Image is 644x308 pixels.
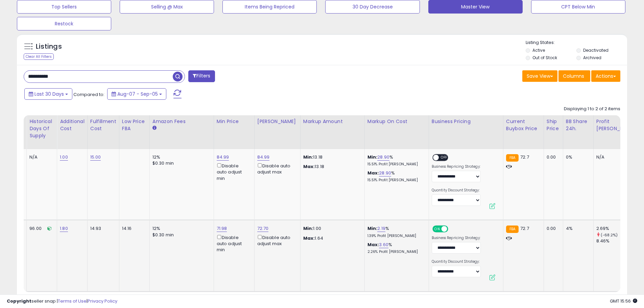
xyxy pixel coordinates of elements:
span: Last 30 Days [34,91,64,97]
div: Current Buybox Price [506,118,541,132]
p: 15.51% Profit [PERSON_NAME] [367,178,424,183]
span: OFF [439,155,450,161]
strong: Max: [303,163,315,170]
label: Business Repricing Strategy: [432,236,481,240]
a: 3.60 [379,241,388,248]
div: 14.16 [122,226,144,232]
b: Min: [367,154,378,160]
div: 4% [566,226,588,232]
a: 84.99 [217,154,229,161]
span: Compared to: [73,91,104,98]
div: % [367,154,424,167]
div: % [367,242,424,254]
label: Active [532,47,545,53]
a: 1.80 [60,225,68,232]
button: Filters [188,70,215,82]
label: Business Repricing Strategy: [432,164,481,169]
div: Fulfillment Cost [90,118,116,132]
div: Disable auto adjust min [217,234,249,253]
div: 14.93 [90,226,114,232]
p: 1.00 [303,226,359,232]
div: Historical Days Of Supply [29,118,54,139]
strong: Copyright [7,298,31,304]
strong: Min: [303,225,313,232]
div: 0% [566,154,588,160]
div: [PERSON_NAME] [257,118,297,125]
span: 72.7 [520,154,529,160]
a: Privacy Policy [88,298,117,304]
span: 2025-10-6 15:56 GMT [610,298,637,304]
span: OFF [447,226,458,232]
div: Profit [PERSON_NAME] [596,118,637,132]
div: Min Price [217,118,252,125]
span: ON [433,226,442,232]
a: Terms of Use [58,298,87,304]
div: $0.30 min [152,232,209,238]
div: 96.00 [29,226,52,232]
div: Disable auto adjust max [257,162,295,175]
a: 2.19 [377,225,385,232]
p: 2.26% Profit [PERSON_NAME] [367,250,424,254]
p: 13.18 [303,164,359,170]
div: 12% [152,226,209,232]
label: Archived [583,55,601,61]
a: 84.99 [257,154,270,161]
label: Deactivated [583,47,609,53]
div: Markup on Cost [367,118,426,125]
div: Ship Price [547,118,560,132]
div: 0.00 [547,226,558,232]
p: 15.51% Profit [PERSON_NAME] [367,162,424,167]
p: 1.64 [303,235,359,241]
div: 2.69% [596,226,639,232]
a: 15.00 [90,154,101,161]
a: 28.90 [377,154,389,161]
div: Markup Amount [303,118,362,125]
div: N/A [29,154,52,160]
button: Save View [522,70,557,82]
div: 8.46% [596,238,639,244]
button: Actions [591,70,620,82]
p: 1.39% Profit [PERSON_NAME] [367,234,424,238]
label: Out of Stock [532,55,557,61]
p: 13.18 [303,154,359,160]
div: 0.00 [547,154,558,160]
span: 72.7 [520,225,529,232]
div: Disable auto adjust min [217,162,249,182]
p: Listing States: [526,40,627,46]
div: seller snap | | [7,298,117,305]
div: % [367,170,424,183]
h5: Listings [36,42,62,51]
button: Columns [558,70,590,82]
div: Business Pricing [432,118,500,125]
div: Clear All Filters [24,53,54,60]
div: Disable auto adjust max [257,234,295,247]
div: $0.30 min [152,160,209,166]
b: Min: [367,225,378,232]
a: 28.90 [379,170,391,176]
span: Aug-07 - Sep-05 [117,91,158,97]
label: Quantity Discount Strategy: [432,259,481,264]
a: 1.00 [60,154,68,161]
label: Quantity Discount Strategy: [432,188,481,193]
button: Aug-07 - Sep-05 [107,88,166,100]
b: Max: [367,170,379,176]
button: Last 30 Days [24,88,72,100]
small: FBA [506,154,519,162]
a: 71.98 [217,225,227,232]
div: Displaying 1 to 2 of 2 items [564,106,620,112]
b: Max: [367,241,379,248]
div: N/A [596,154,634,160]
a: 72.70 [257,225,269,232]
small: FBA [506,226,519,233]
div: % [367,226,424,238]
small: Amazon Fees. [152,125,157,131]
div: Additional Cost [60,118,85,132]
div: Amazon Fees [152,118,211,125]
button: Restock [17,17,111,30]
div: 12% [152,154,209,160]
div: Low Price FBA [122,118,147,132]
div: BB Share 24h. [566,118,591,132]
span: Columns [563,73,584,79]
strong: Max: [303,235,315,241]
th: The percentage added to the cost of goods (COGS) that forms the calculator for Min & Max prices. [364,115,429,149]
